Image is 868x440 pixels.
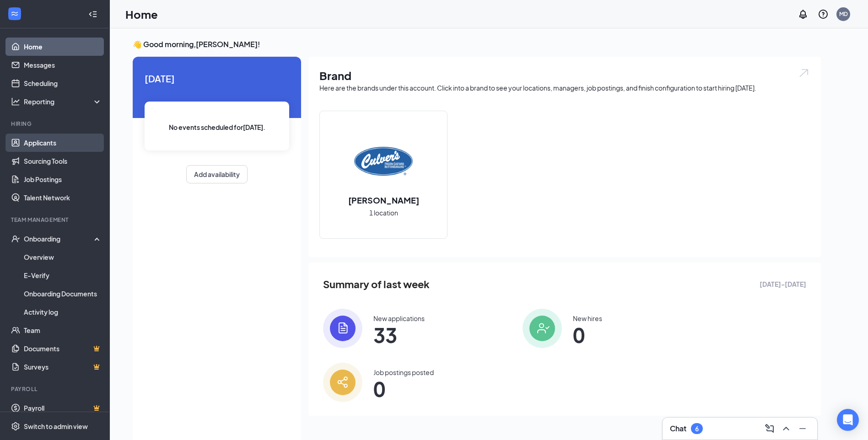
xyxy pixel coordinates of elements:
[11,97,20,106] svg: Analysis
[24,422,88,431] div: Switch to admin view
[798,9,809,20] svg: Notifications
[24,134,102,152] a: Applicants
[839,10,848,18] div: MD
[523,309,562,348] img: icon
[24,339,102,358] a: DocumentsCrown
[11,120,100,128] div: Hiring
[10,9,19,18] svg: WorkstreamLogo
[373,314,425,323] div: New applications
[319,68,810,83] h1: Brand
[24,399,102,417] a: PayrollCrown
[369,208,398,218] span: 1 location
[11,422,20,431] svg: Settings
[24,358,102,376] a: SurveysCrown
[764,423,775,434] svg: ComposeMessage
[88,10,97,19] svg: Collapse
[125,6,158,22] h1: Home
[11,216,100,224] div: Team Management
[798,68,810,78] img: open.6027fd2a22e1237b5b06.svg
[339,194,428,206] h2: [PERSON_NAME]
[373,381,434,397] span: 0
[24,321,102,339] a: Team
[837,409,859,431] div: Open Intercom Messenger
[11,234,20,243] svg: UserCheck
[760,279,806,289] span: [DATE] - [DATE]
[323,276,430,292] span: Summary of last week
[373,368,434,377] div: Job postings posted
[24,303,102,321] a: Activity log
[24,56,102,74] a: Messages
[24,152,102,170] a: Sourcing Tools
[24,266,102,284] a: E-Verify
[24,170,102,188] a: Job Postings
[795,421,810,436] button: Minimize
[573,314,602,323] div: New hires
[373,327,425,343] span: 33
[797,423,808,434] svg: Minimize
[24,38,102,56] a: Home
[24,248,102,266] a: Overview
[11,385,100,393] div: Payroll
[24,284,102,303] a: Onboarding Documents
[818,9,829,20] svg: QuestionInfo
[24,234,94,243] div: Onboarding
[24,188,102,207] a: Talent Network
[186,165,248,183] button: Add availability
[670,424,686,434] h3: Chat
[323,309,362,348] img: icon
[133,39,821,49] h3: 👋 Good morning, [PERSON_NAME] !
[24,74,102,92] a: Scheduling
[762,421,777,436] button: ComposeMessage
[781,423,792,434] svg: ChevronUp
[319,83,810,92] div: Here are the brands under this account. Click into a brand to see your locations, managers, job p...
[779,421,793,436] button: ChevronUp
[695,425,699,433] div: 6
[573,327,602,343] span: 0
[145,71,289,86] span: [DATE]
[323,363,362,402] img: icon
[354,132,413,191] img: Culver's
[169,122,265,132] span: No events scheduled for [DATE] .
[24,97,102,106] div: Reporting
